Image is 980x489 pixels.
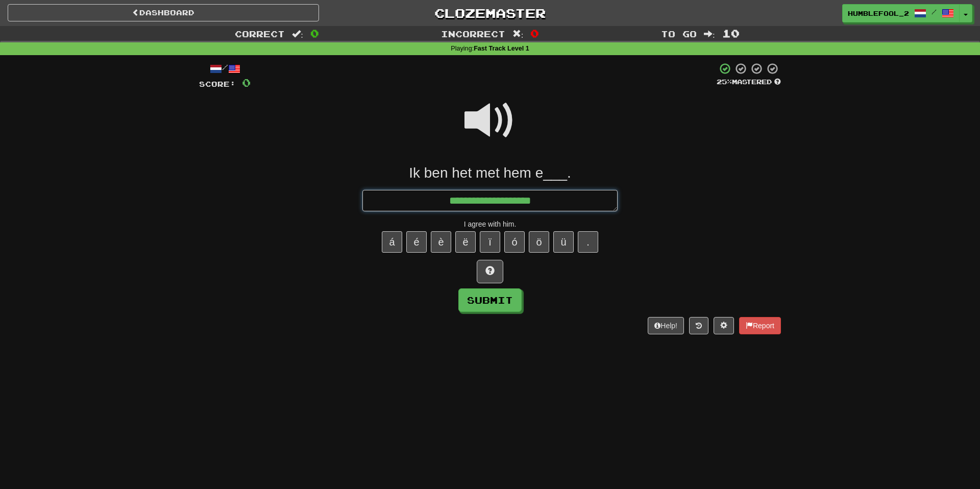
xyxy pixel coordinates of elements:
[578,231,598,253] button: .
[382,231,402,253] button: á
[431,231,451,253] button: è
[235,29,285,39] span: Correct
[242,76,251,89] span: 0
[310,27,319,39] span: 0
[441,29,505,39] span: Incorrect
[648,317,684,334] button: Help!
[529,231,549,253] button: ö
[292,30,303,38] span: :
[842,4,960,22] a: humblefool_2 /
[504,231,525,253] button: ó
[739,317,781,334] button: Report
[717,78,781,87] div: Mastered
[722,27,740,39] span: 10
[932,8,937,15] span: /
[477,260,503,283] button: Hint!
[512,30,524,38] span: :
[455,231,476,253] button: ë
[848,9,909,18] span: humblefool_2
[199,219,781,229] div: I agree with him.
[406,231,427,253] button: é
[689,317,708,334] button: Round history (alt+y)
[199,62,251,75] div: /
[553,231,574,253] button: ü
[334,4,646,22] a: Clozemaster
[480,231,500,253] button: ï
[530,27,539,39] span: 0
[458,288,522,312] button: Submit
[474,45,529,52] strong: Fast Track Level 1
[661,29,697,39] span: To go
[199,80,236,88] span: Score:
[8,4,319,21] a: Dashboard
[704,30,715,38] span: :
[199,164,781,182] div: Ik ben het met hem e___.
[717,78,732,86] span: 25 %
